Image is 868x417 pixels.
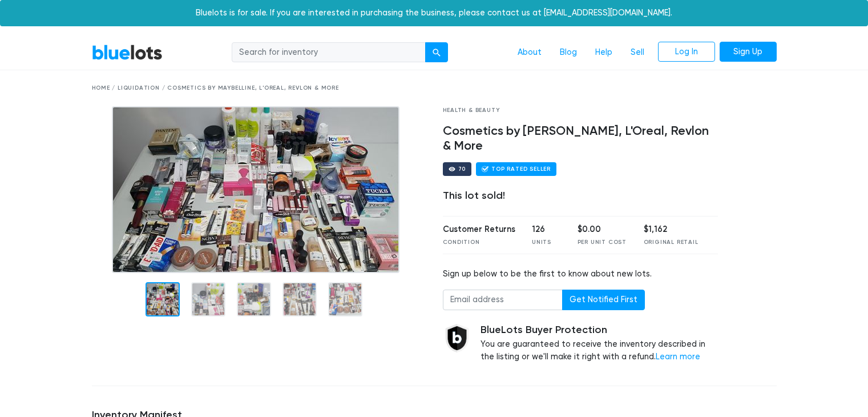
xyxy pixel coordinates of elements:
a: Blog [551,42,586,63]
a: Sign Up [720,42,777,62]
div: Home / Liquidation / Cosmetics by Maybelline, L'Oreal, Revlon & More [92,84,777,93]
div: Units [532,238,560,247]
div: Sign up below to be the first to know about new lots. [443,268,718,280]
input: Search for inventory [232,42,426,63]
div: Original Retail [644,238,699,247]
button: Get Notified First [562,290,645,310]
a: Sell [621,42,653,63]
div: Health & Beauty [443,106,718,115]
input: Email address [443,290,563,310]
div: Top Rated Seller [491,166,551,172]
img: 9e841e0d-fbea-4cad-ab95-a96f1ed30a3f-1564573361.jpg [112,106,399,273]
div: $1,162 [644,223,699,236]
div: $0.00 [578,223,627,236]
a: Help [586,42,621,63]
div: Customer Returns [443,223,515,236]
a: Learn more [656,352,700,362]
img: buyer_protection_shield-3b65640a83011c7d3ede35a8e5a80bfdfaa6a97447f0071c1475b91a4b0b3d01.png [443,324,471,352]
div: This lot sold! [443,190,718,202]
div: You are guaranteed to receive the inventory described in the listing or we'll make it right with ... [481,324,718,363]
a: Log In [658,42,715,62]
h4: Cosmetics by [PERSON_NAME], L'Oreal, Revlon & More [443,124,718,154]
a: BlueLots [92,44,163,61]
div: 70 [458,166,466,172]
a: About [508,42,551,63]
h5: BlueLots Buyer Protection [481,324,718,336]
div: Condition [443,238,515,247]
div: Per Unit Cost [578,238,627,247]
div: 126 [532,223,560,236]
